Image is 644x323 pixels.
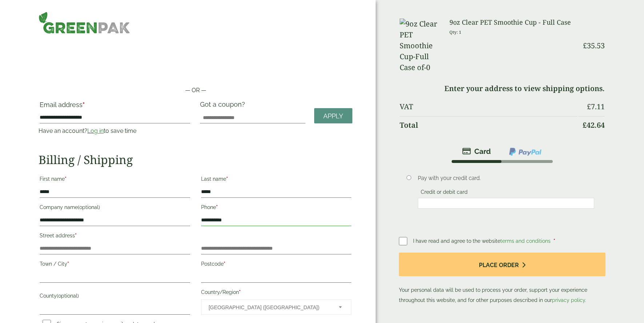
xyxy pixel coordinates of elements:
[400,19,441,73] img: 9oz Clear PET Smoothie Cup-Full Case of-0
[399,253,605,305] p: Your personal data will be used to process your order, support your experience throughout this we...
[323,112,343,120] span: Apply
[57,293,79,299] span: (optional)
[201,287,351,299] label: Country/Region
[226,176,228,182] abbr: required
[420,200,592,207] iframe: Secure card payment input frame
[583,41,587,50] span: £
[40,230,190,243] label: Street address
[400,98,577,115] th: VAT
[583,41,605,50] bdi: 35.53
[40,174,190,186] label: First name
[78,204,100,210] span: (optional)
[216,204,218,210] abbr: required
[449,29,461,35] small: Qty: 1
[40,291,190,303] label: County
[209,300,329,315] span: United Kingdom (UK)
[201,299,351,315] span: Country/Region
[500,238,551,244] a: terms and conditions
[65,176,67,182] abbr: required
[583,120,605,130] bdi: 42.64
[39,12,130,34] img: GreenPak Supplies
[314,108,352,124] a: Apply
[201,259,351,271] label: Postcode
[39,63,352,77] iframe: Secure payment button frame
[201,202,351,214] label: Phone
[399,253,605,276] button: Place order
[583,120,587,130] span: £
[39,86,352,95] p: — OR —
[400,116,577,134] th: Total
[553,238,555,244] abbr: required
[449,19,577,26] h3: 9oz Clear PET Smoothie Cup - Full Case
[83,101,85,109] abbr: required
[462,147,491,156] img: stripe.png
[39,127,191,135] p: Have an account? to save time
[418,189,471,197] label: Credit or debit card
[40,259,190,271] label: Town / City
[587,102,591,111] span: £
[508,147,542,156] img: ppcp-gateway.png
[552,297,585,303] a: privacy policy
[413,238,552,244] span: I have read and agree to the website
[400,80,605,97] td: Enter your address to view shipping options.
[239,289,241,295] abbr: required
[200,101,248,112] label: Got a coupon?
[418,174,594,182] p: Pay with your credit card.
[87,127,104,134] a: Log in
[40,102,190,112] label: Email address
[201,174,351,186] label: Last name
[40,202,190,214] label: Company name
[224,261,225,267] abbr: required
[39,153,352,167] h2: Billing / Shipping
[75,233,77,238] abbr: required
[67,261,69,267] abbr: required
[587,102,605,111] bdi: 7.11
